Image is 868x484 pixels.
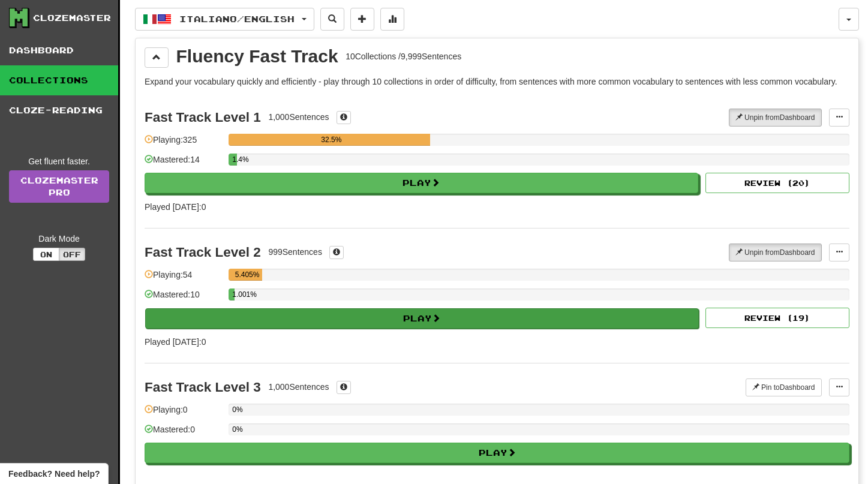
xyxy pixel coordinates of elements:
[145,288,223,308] div: Mastered: 10
[232,269,262,281] div: 5.405%
[145,134,223,154] div: Playing: 325
[145,404,223,423] div: Playing: 0
[320,8,344,31] button: Search sentences
[33,248,59,261] button: On
[268,381,329,393] div: 1,000 Sentences
[145,173,698,193] button: Play
[135,8,314,31] button: Italiano/English
[145,443,849,463] button: Play
[232,154,237,166] div: 1.4%
[145,202,206,212] span: Played [DATE]: 0
[705,308,849,328] button: Review (19)
[145,76,849,88] p: Expand your vocabulary quickly and efficiently - play through 10 collections in order of difficul...
[179,14,295,24] span: Italiano / English
[145,269,223,288] div: Playing: 54
[145,154,223,173] div: Mastered: 14
[9,170,109,203] a: ClozemasterPro
[380,8,404,31] button: More stats
[145,245,261,260] div: Fast Track Level 2
[145,423,223,443] div: Mastered: 0
[729,109,822,127] button: Unpin fromDashboard
[9,155,109,167] div: Get fluent faster.
[8,468,100,480] span: Open feedback widget
[176,47,338,65] div: Fluency Fast Track
[268,111,329,123] div: 1,000 Sentences
[346,50,461,62] div: 10 Collections / 9,999 Sentences
[33,12,111,24] div: Clozemaster
[145,308,699,329] button: Play
[350,8,374,31] button: Add sentence to collection
[268,246,322,258] div: 999 Sentences
[232,288,235,300] div: 1.001%
[9,233,109,245] div: Dark Mode
[145,110,261,125] div: Fast Track Level 1
[729,243,822,261] button: Unpin fromDashboard
[145,337,206,347] span: Played [DATE]: 0
[705,173,849,193] button: Review (20)
[59,248,85,261] button: Off
[746,378,822,396] button: Pin toDashboard
[232,134,430,146] div: 32.5%
[145,380,261,395] div: Fast Track Level 3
